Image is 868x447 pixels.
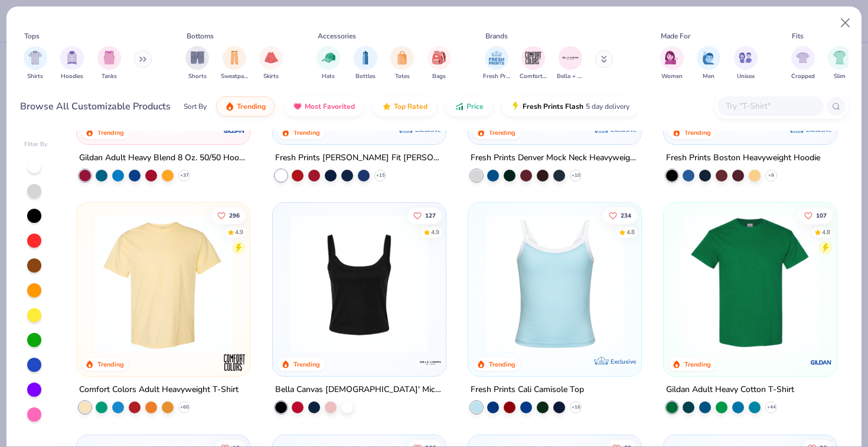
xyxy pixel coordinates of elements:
[666,151,820,166] div: Fresh Prints Boston Heavyweight Hoodie
[66,51,79,64] img: Hoodies Image
[27,72,43,81] span: Shirts
[259,46,283,81] button: filter button
[305,102,355,111] span: Most Favorited
[61,72,83,81] span: Hoodies
[665,51,678,64] img: Women Image
[485,31,508,41] div: Brands
[103,51,116,64] img: Tanks Image
[810,351,833,374] img: Gildan logo
[483,46,510,81] button: filter button
[318,31,356,41] div: Accessories
[806,126,831,134] span: Exclusive
[520,72,547,81] span: Comfort Colors
[188,72,207,81] span: Shorts
[415,126,440,134] span: Exclusive
[816,213,827,219] span: 107
[185,46,209,81] div: filter for Shorts
[676,215,825,352] img: db319196-8705-402d-8b46-62aaa07ed94f
[221,72,248,81] span: Sweatpants
[395,72,410,81] span: Totes
[275,151,443,166] div: Fresh Prints [PERSON_NAME] Fit [PERSON_NAME] Shirt with Stripes
[259,46,283,81] div: filter for Skirts
[739,51,752,64] img: Unisex Image
[354,46,377,81] button: filter button
[661,72,683,81] span: Women
[734,46,758,81] div: filter for Unisex
[293,102,302,111] img: most_fav.gif
[834,72,846,81] span: Slim
[376,172,384,179] span: + 15
[28,51,42,64] img: Shirts Image
[425,213,435,219] span: 127
[471,151,639,166] div: Fresh Prints Denver Mock Neck Heavyweight Sweatshirt
[191,51,204,64] img: Shorts Image
[833,51,846,64] img: Slim Image
[79,383,239,397] div: Comfort Colors Adult Heavyweight T-Shirt
[434,215,583,352] img: 80dc4ece-0e65-4f15-94a6-2a872a258fbd
[791,72,815,81] span: Cropped
[524,49,542,67] img: Comfort Colors Image
[603,208,637,224] button: Like
[483,46,510,81] div: filter for Fresh Prints
[621,213,631,219] span: 234
[660,46,684,81] button: filter button
[322,51,335,64] img: Hats Image
[382,102,391,111] img: TopRated.gif
[407,208,441,224] button: Like
[796,51,810,64] img: Cropped Image
[60,46,84,81] button: filter button
[223,351,247,374] img: Comfort Colors logo
[237,102,266,111] span: Trending
[702,51,715,64] img: Men Image
[180,404,189,411] span: + 60
[359,51,372,64] img: Bottles Image
[390,46,414,81] button: filter button
[430,228,439,237] div: 4.9
[89,215,238,352] img: 029b8af0-80e6-406f-9fdc-fdf898547912
[466,102,484,111] span: Price
[768,172,774,179] span: + 9
[557,46,584,81] div: filter for Bella + Canvas
[791,46,815,81] button: filter button
[316,46,340,81] div: filter for Hats
[354,46,377,81] div: filter for Bottles
[828,46,851,81] button: filter button
[180,172,189,179] span: + 37
[322,72,335,81] span: Hats
[792,31,804,41] div: Fits
[24,140,48,149] div: Filter By
[520,46,547,81] div: filter for Comfort Colors
[520,46,547,81] button: filter button
[235,228,243,237] div: 4.9
[221,46,248,81] button: filter button
[557,72,584,81] span: Bella + Canvas
[557,46,584,81] button: filter button
[822,228,830,237] div: 4.8
[394,102,428,111] span: Top Rated
[428,46,451,81] button: filter button
[483,72,510,81] span: Fresh Prints
[373,96,436,116] button: Top Rated
[225,102,234,111] img: trending.gif
[661,31,690,41] div: Made For
[432,72,446,81] span: Bags
[697,46,720,81] div: filter for Men
[626,228,635,237] div: 4.8
[265,51,278,64] img: Skirts Image
[285,215,434,352] img: 8af284bf-0d00-45ea-9003-ce4b9a3194ad
[187,31,214,41] div: Bottoms
[660,46,684,81] div: filter for Women
[428,46,451,81] div: filter for Bags
[229,213,240,219] span: 296
[102,72,117,81] span: Tanks
[511,102,520,111] img: flash.gif
[834,12,857,34] button: Close
[734,46,758,81] button: filter button
[275,383,443,397] div: Bella Canvas [DEMOGRAPHIC_DATA]' Micro Ribbed Scoop Tank
[767,404,776,411] span: + 44
[185,46,209,81] button: filter button
[24,46,47,81] div: filter for Shirts
[480,215,629,352] img: a25d9891-da96-49f3-a35e-76288174bf3a
[216,96,275,116] button: Trending
[488,49,505,67] img: Fresh Prints Image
